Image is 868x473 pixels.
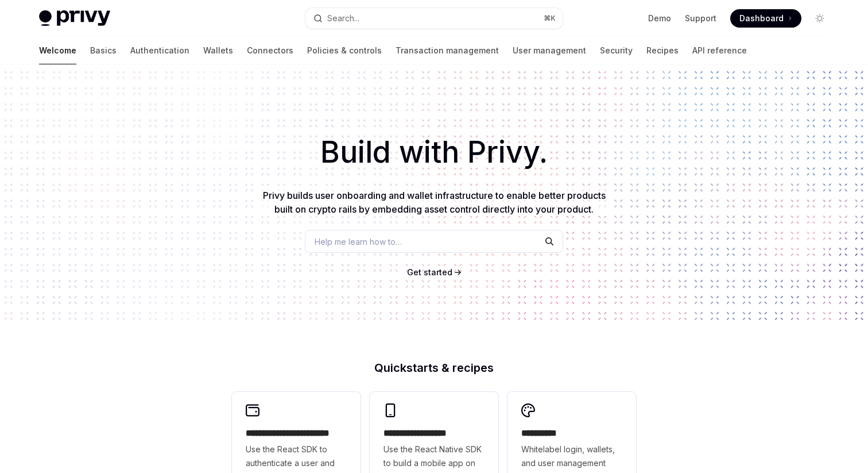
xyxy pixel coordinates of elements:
[307,37,382,64] a: Policies & controls
[315,236,402,248] span: Help me learn how to…
[739,13,784,24] span: Dashboard
[407,267,452,278] a: Get started
[39,10,110,26] img: light logo
[396,37,499,64] a: Transaction management
[90,37,117,64] a: Basics
[692,37,747,64] a: API reference
[203,37,233,64] a: Wallets
[39,37,76,64] a: Welcome
[811,9,829,28] button: Toggle dark mode
[646,37,679,64] a: Recipes
[327,11,359,25] div: Search...
[730,9,801,28] a: Dashboard
[18,130,850,175] h1: Build with Privy.
[544,14,556,23] span: ⌘ K
[600,37,633,64] a: Security
[685,13,716,24] a: Support
[130,37,189,64] a: Authentication
[232,362,636,374] h2: Quickstarts & recipes
[305,8,563,29] button: Open search
[648,13,671,24] a: Demo
[263,190,606,215] span: Privy builds user onboarding and wallet infrastructure to enable better products built on crypto ...
[513,37,586,64] a: User management
[247,37,293,64] a: Connectors
[407,267,452,277] span: Get started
